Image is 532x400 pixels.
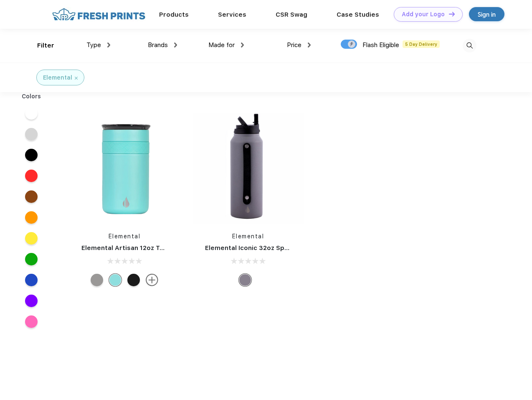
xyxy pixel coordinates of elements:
[127,274,140,286] div: Matte Black
[287,41,301,49] span: Price
[239,274,251,286] div: Graphite
[449,12,455,16] img: DT
[81,244,182,252] a: Elemental Artisan 12oz Tumbler
[107,42,110,47] img: dropdown.png
[50,7,148,22] img: fo%20logo%202.webp
[362,41,399,49] span: Flash Eligible
[86,41,101,49] span: Type
[193,113,304,224] img: func=resize&h=266
[478,10,496,19] div: Sign in
[308,42,311,47] img: dropdown.png
[174,42,177,47] img: dropdown.png
[43,73,72,82] div: Elemental
[469,7,504,21] a: Sign in
[37,41,54,50] div: Filter
[109,274,122,286] div: Robin's Egg
[218,11,246,18] a: Services
[276,11,307,18] a: CSR Swag
[109,233,141,240] a: Elemental
[403,40,440,48] span: 5 Day Delivery
[146,274,158,286] img: more.svg
[232,233,264,240] a: Elemental
[69,113,180,224] img: func=resize&h=266
[159,11,189,18] a: Products
[241,42,244,47] img: dropdown.png
[208,41,235,49] span: Made for
[148,41,168,49] span: Brands
[463,39,476,52] img: desktop_search.svg
[402,11,445,18] div: Add your Logo
[75,77,78,80] img: filter_cancel.svg
[91,274,103,286] div: Graphite
[15,92,48,101] div: Colors
[205,244,337,252] a: Elemental Iconic 32oz Sport Water Bottle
